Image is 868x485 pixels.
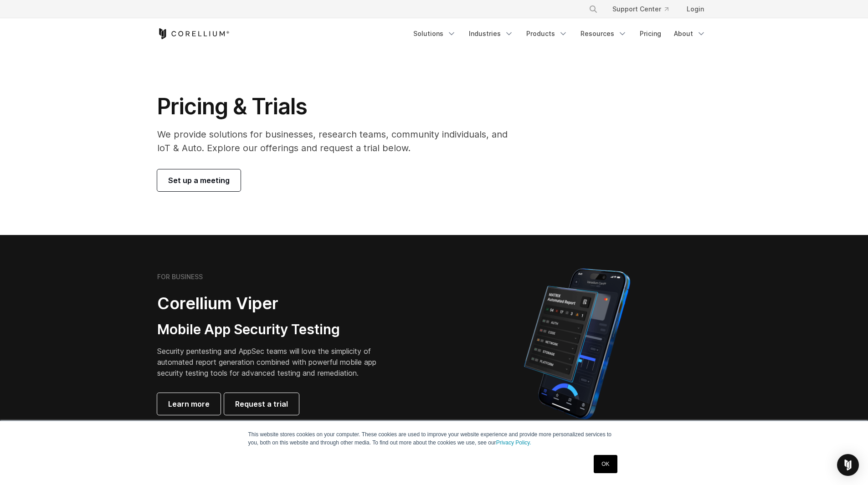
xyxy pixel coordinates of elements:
[668,26,711,42] a: About
[248,430,620,447] p: This website stores cookies on your computer. These cookies are used to improve your website expe...
[157,28,230,39] a: Corellium Home
[605,1,676,17] a: Support Center
[157,93,520,120] h1: Pricing & Trials
[496,439,531,446] a: Privacy Policy.
[837,454,859,476] div: Open Intercom Messenger
[408,26,462,42] a: Solutions
[463,26,519,42] a: Industries
[157,321,390,338] h3: Mobile App Security Testing
[594,455,617,473] a: OK
[157,273,203,281] h6: FOR BUSINESS
[634,26,667,42] a: Pricing
[575,26,632,42] a: Resources
[168,175,230,186] span: Set up a meeting
[157,393,221,415] a: Learn more
[578,1,711,17] div: Navigation Menu
[157,169,241,191] a: Set up a meeting
[157,346,390,378] p: Security pentesting and AppSec teams will love the simplicity of automated report generation comb...
[224,393,299,415] a: Request a trial
[157,128,520,155] p: We provide solutions for businesses, research teams, community individuals, and IoT & Auto. Explo...
[157,293,390,314] h2: Corellium Viper
[521,26,573,42] a: Products
[679,1,711,17] a: Login
[408,26,711,42] div: Navigation Menu
[235,398,288,409] span: Request a trial
[168,398,210,409] span: Learn more
[585,1,601,17] button: Search
[508,264,646,424] img: Corellium MATRIX automated report on iPhone showing app vulnerability test results across securit...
